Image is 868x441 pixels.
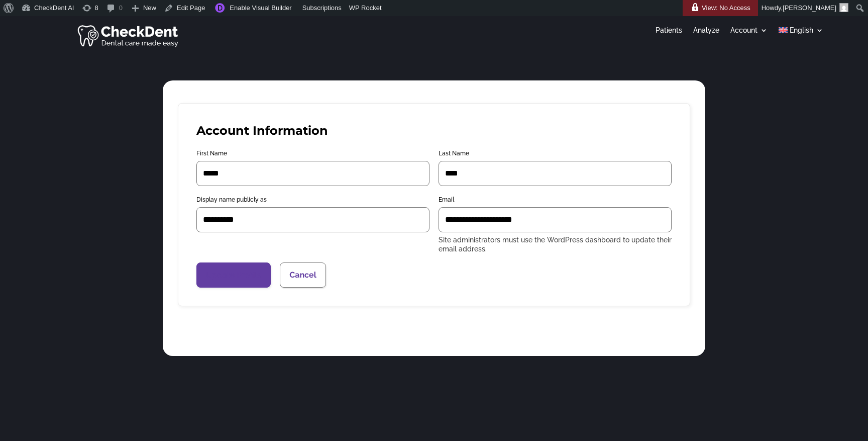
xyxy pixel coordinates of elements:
p: Site administrators must use the WordPress dashboard to update their email address. [439,235,672,253]
button: Cancel changes and return to the account page [280,262,325,288]
label: Email [439,195,672,204]
a: Patients [656,27,682,38]
a: Account [730,27,768,38]
label: First Name [196,149,429,158]
a: English [779,27,823,38]
h2: Account Information [196,122,328,140]
label: Last Name [439,149,672,158]
span: English [790,27,813,34]
label: Display name publicly as [196,195,429,204]
a: Analyze [693,27,719,38]
span: [PERSON_NAME] [783,4,836,12]
button: Submit the update profile form [196,262,271,288]
img: Arnav Saha [839,3,848,12]
img: Checkdent Logo [77,23,180,48]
